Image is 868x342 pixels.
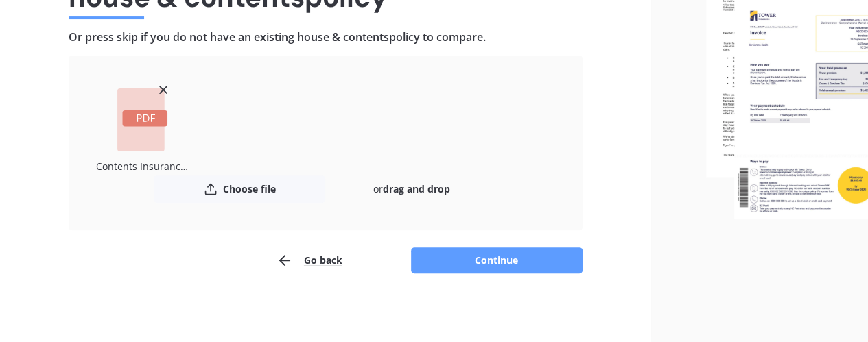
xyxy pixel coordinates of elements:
button: Choose file [154,175,325,203]
button: Continue [411,247,583,273]
button: Go back [277,247,342,274]
div: or [325,175,497,203]
b: drag and drop [382,182,449,195]
div: Contents Insurance.pdf [96,157,189,175]
h4: Or press skip if you do not have an existing house & contents policy to compare. [69,30,583,45]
